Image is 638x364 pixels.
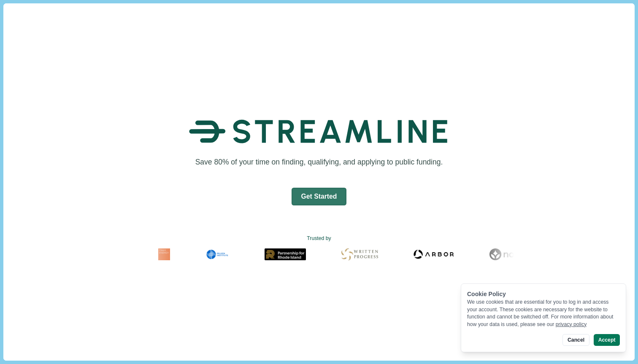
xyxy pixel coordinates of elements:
[158,248,170,260] img: Fram Energy Logo
[489,248,524,260] img: Noya Logo
[189,108,449,155] img: Streamline Climate Logo
[467,291,506,297] span: Cookie Policy
[292,188,347,205] button: Get Started
[562,334,589,346] button: Cancel
[205,248,229,260] img: Milken Institute Logo
[192,157,446,167] h1: Save 80% of your time on finding, qualifying, and applying to public funding.
[307,235,331,243] text: Trusted by
[413,248,454,260] img: Arbor Logo
[467,299,620,328] div: We use cookies that are essential for you to log in and access your account. These cookies are ne...
[594,334,620,346] button: Accept
[265,248,306,260] img: Partnership for Rhode Island Logo
[556,321,587,327] a: privacy policy
[341,248,378,260] img: Written Progress Logo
